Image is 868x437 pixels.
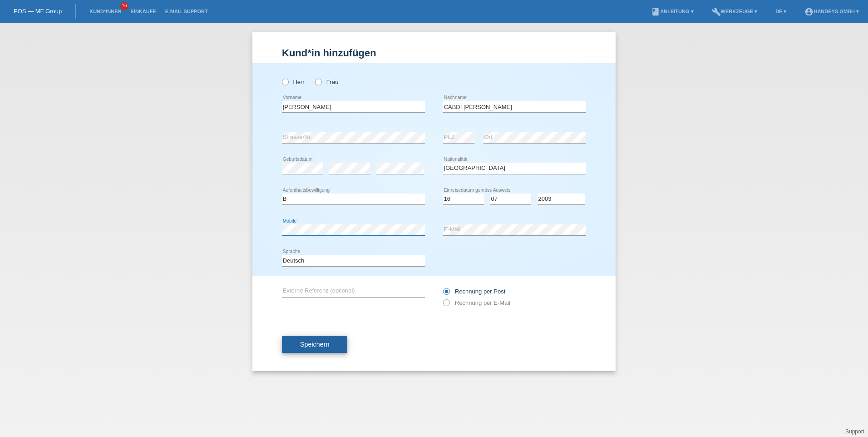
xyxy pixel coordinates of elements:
[443,299,510,306] label: Rechnung per E-Mail
[443,288,449,299] input: Rechnung per Post
[85,9,126,14] a: Kund*innen
[120,2,128,10] span: 16
[126,9,160,14] a: Einkäufe
[315,79,321,84] input: Frau
[315,79,338,85] label: Frau
[804,7,814,16] i: account_circle
[282,79,305,85] label: Herr
[646,9,698,14] a: bookAnleitung ▾
[800,9,863,14] a: account_circleHandeys GmbH ▾
[161,9,212,14] a: E-Mail Support
[443,299,449,311] input: Rechnung per E-Mail
[14,8,62,15] a: POS — MF Group
[707,9,762,14] a: buildWerkzeuge ▾
[282,47,586,59] h1: Kund*in hinzufügen
[651,7,660,16] i: book
[712,7,721,16] i: build
[300,341,329,348] span: Speichern
[282,79,288,84] input: Herr
[845,428,864,435] a: Support
[771,9,791,14] a: DE ▾
[443,288,505,295] label: Rechnung per Post
[282,336,347,353] button: Speichern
